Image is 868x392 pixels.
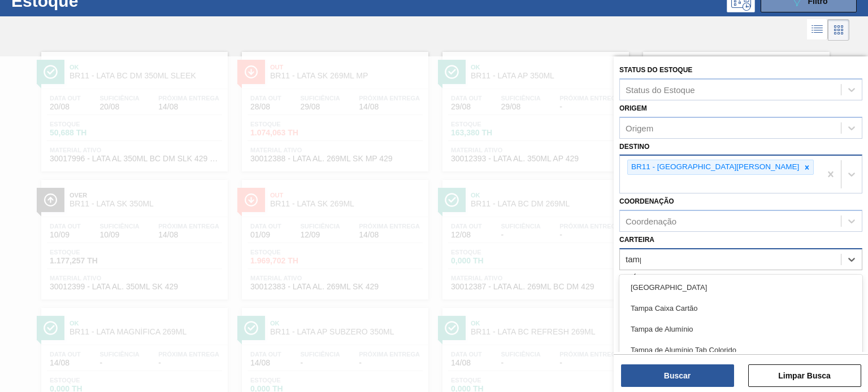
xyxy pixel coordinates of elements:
[626,123,653,133] div: Origem
[619,277,862,298] div: [GEOGRAPHIC_DATA]
[619,298,862,319] div: Tampa Caixa Cartão
[233,43,434,171] a: ÍconeOutBR11 - LATA SK 269ML MPData out28/08Suficiência29/08Próxima Entrega14/08Estoque1.074,063 ...
[619,197,674,205] label: Coordenação
[619,104,647,112] label: Origem
[626,217,676,226] div: Coordenação
[635,43,835,171] a: ÍconeOkBR11 - LATA BC 269MLData out10/09Suficiência10/09Próxima Entrega14/08Estoque822,765 THMate...
[628,160,801,174] div: BR11 - [GEOGRAPHIC_DATA][PERSON_NAME]
[626,85,695,94] div: Status do Estoque
[828,19,849,41] div: Visão em Cards
[619,66,692,74] label: Status do Estoque
[807,19,828,41] div: Visão em Lista
[619,236,654,244] label: Carteira
[619,143,649,151] label: Destino
[619,319,862,340] div: Tampa de Alumínio
[434,43,635,171] a: ÍconeOkBR11 - LATA AP 350MLData out29/08Suficiência29/08Próxima Entrega-Estoque163,380 THMaterial...
[33,43,233,171] a: ÍconeOkBR11 - LATA BC DM 350ML SLEEKData out20/08Suficiência20/08Próxima Entrega14/08Estoque50,68...
[619,340,862,360] div: Tampa de Alumínio Tab Colorido
[619,274,646,282] label: Família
